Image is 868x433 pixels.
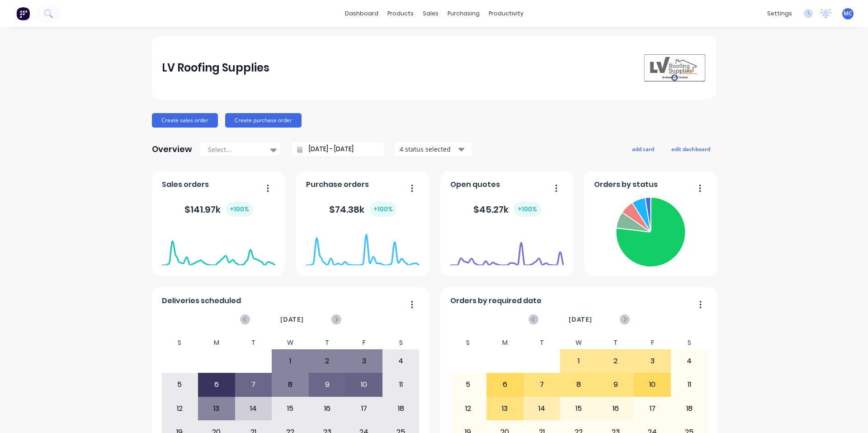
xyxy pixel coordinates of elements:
[450,373,486,396] div: 5
[450,336,487,349] div: S
[671,373,708,396] div: 11
[382,336,420,349] div: S
[561,397,597,420] div: 15
[162,179,209,190] span: Sales orders
[450,397,486,420] div: 12
[487,397,523,420] div: 13
[671,336,708,349] div: S
[487,373,523,396] div: 6
[400,144,457,154] div: 4 status selected
[280,314,304,324] span: [DATE]
[450,179,500,190] span: Open quotes
[569,314,592,324] span: [DATE]
[309,373,345,396] div: 9
[235,336,272,349] div: T
[634,373,670,396] div: 10
[272,350,308,372] div: 1
[561,350,597,372] div: 1
[198,397,235,420] div: 13
[161,336,198,349] div: S
[383,373,419,396] div: 11
[383,7,418,20] div: products
[473,202,541,217] div: $ 45.27k
[443,7,484,20] div: purchasing
[560,336,597,349] div: W
[346,397,382,420] div: 17
[16,7,30,20] img: Factory
[309,397,345,420] div: 16
[383,350,419,372] div: 4
[763,7,797,20] div: settings
[306,179,369,190] span: Purchase orders
[594,179,658,190] span: Orders by status
[309,336,346,349] div: T
[598,397,634,420] div: 16
[198,336,235,349] div: M
[524,397,560,420] div: 14
[152,140,192,158] div: Overview
[418,7,443,20] div: sales
[346,350,382,372] div: 3
[643,53,706,82] img: LV Roofing Supplies
[236,397,272,420] div: 14
[162,373,198,396] div: 5
[162,59,269,77] div: LV Roofing Supplies
[226,202,253,217] div: + 100 %
[236,373,272,396] div: 7
[395,143,472,156] button: 4 status selected
[484,7,528,20] div: productivity
[598,350,634,372] div: 2
[198,373,235,396] div: 6
[671,397,708,420] div: 18
[329,202,396,217] div: $ 74.38k
[152,113,218,128] button: Create sales order
[346,373,382,396] div: 10
[272,397,308,420] div: 15
[486,336,524,349] div: M
[309,350,345,372] div: 2
[162,397,198,420] div: 12
[597,336,634,349] div: T
[272,336,309,349] div: W
[450,295,542,306] span: Orders by required date
[184,202,253,217] div: $ 141.97k
[671,350,708,372] div: 4
[561,373,597,396] div: 8
[383,397,419,420] div: 18
[634,336,671,349] div: F
[665,143,716,155] button: edit dashboard
[225,113,302,128] button: Create purchase order
[598,373,634,396] div: 9
[524,336,561,349] div: T
[514,202,541,217] div: + 100 %
[272,373,308,396] div: 8
[370,202,396,217] div: + 100 %
[844,10,852,18] span: MC
[524,373,560,396] div: 7
[340,7,383,20] a: dashboard
[345,336,382,349] div: F
[634,350,670,372] div: 3
[626,143,660,155] button: add card
[634,397,670,420] div: 17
